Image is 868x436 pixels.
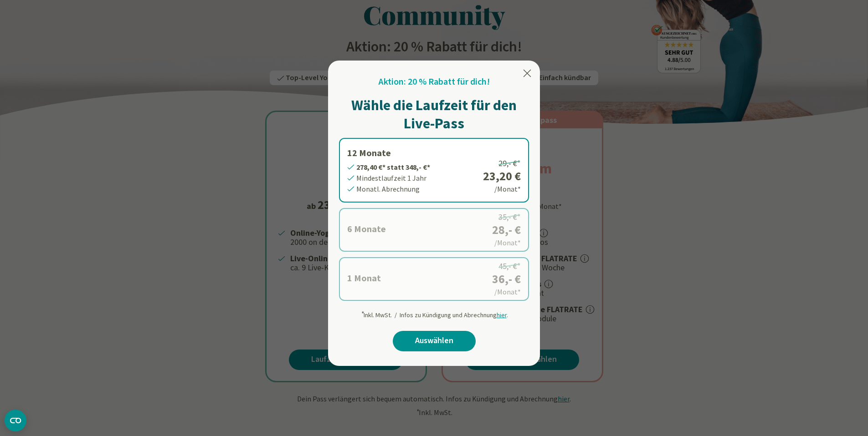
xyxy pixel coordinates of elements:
[339,96,529,132] h1: Wähle die Laufzeit für den Live-Pass
[393,331,476,351] a: Auswählen
[360,306,508,320] div: Inkl. MwSt. / Infos zu Kündigung und Abrechnung .
[497,311,507,319] span: hier
[379,75,490,89] h2: Aktion: 20 % Rabatt für dich!
[5,410,26,431] button: CMP-Widget öffnen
